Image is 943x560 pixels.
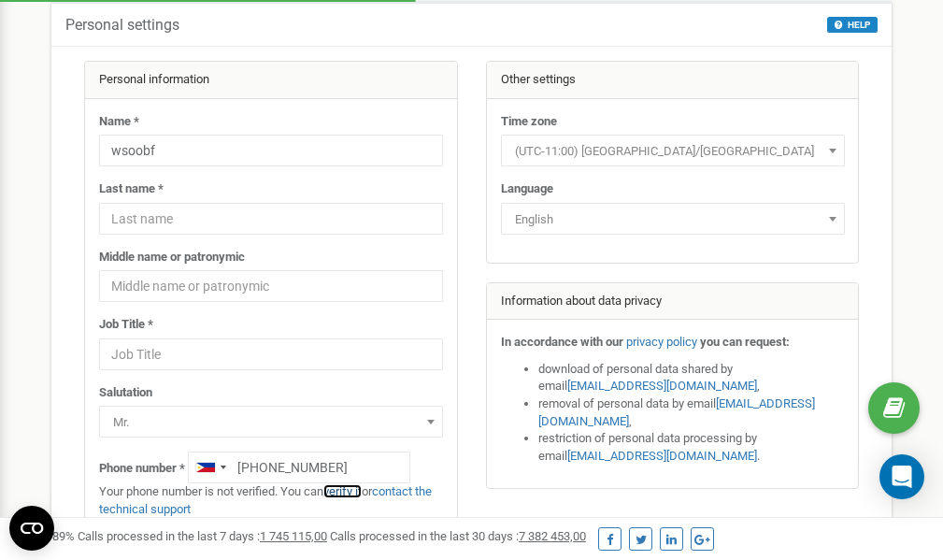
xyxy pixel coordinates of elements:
[99,316,153,334] label: Job Title *
[538,430,845,465] li: restriction of personal data processing by email .
[99,384,152,402] label: Salutation
[260,529,327,543] u: 1 745 115,00
[99,483,443,518] p: Your phone number is not verified. You can or
[567,379,757,393] a: [EMAIL_ADDRESS][DOMAIN_NAME]
[106,409,436,436] span: Mr.
[65,17,179,34] h5: Personal settings
[519,529,586,543] u: 7 382 453,00
[99,180,164,198] label: Last name *
[567,449,757,463] a: [EMAIL_ADDRESS][DOMAIN_NAME]
[99,406,443,438] span: Mr.
[9,506,54,551] button: Open CMP widget
[99,203,443,235] input: Last name
[99,113,139,131] label: Name *
[501,203,845,235] span: English
[99,484,432,516] a: contact the technical support
[99,338,443,370] input: Job Title
[626,335,697,349] a: privacy policy
[879,454,924,499] div: Open Intercom Messenger
[487,283,859,321] div: Information about data privacy
[501,113,557,131] label: Time zone
[188,452,410,483] input: +1-800-555-55-55
[323,484,362,498] a: verify it
[501,180,553,198] label: Language
[538,395,845,430] li: removal of personal data by email ,
[189,452,232,482] div: Telephone country code
[85,62,457,99] div: Personal information
[99,249,245,266] label: Middle name or patronymic
[501,335,623,349] strong: In accordance with our
[99,135,443,166] input: Name
[507,138,838,165] span: (UTC-11:00) Pacific/Midway
[538,361,845,395] li: download of personal data shared by email ,
[501,135,845,166] span: (UTC-11:00) Pacific/Midway
[538,396,815,428] a: [EMAIL_ADDRESS][DOMAIN_NAME]
[78,529,327,543] span: Calls processed in the last 7 days :
[487,62,859,99] div: Other settings
[827,17,878,33] button: HELP
[507,207,838,233] span: English
[99,270,443,302] input: Middle name or patronymic
[700,335,790,349] strong: you can request:
[330,529,586,543] span: Calls processed in the last 30 days :
[99,460,185,478] label: Phone number *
